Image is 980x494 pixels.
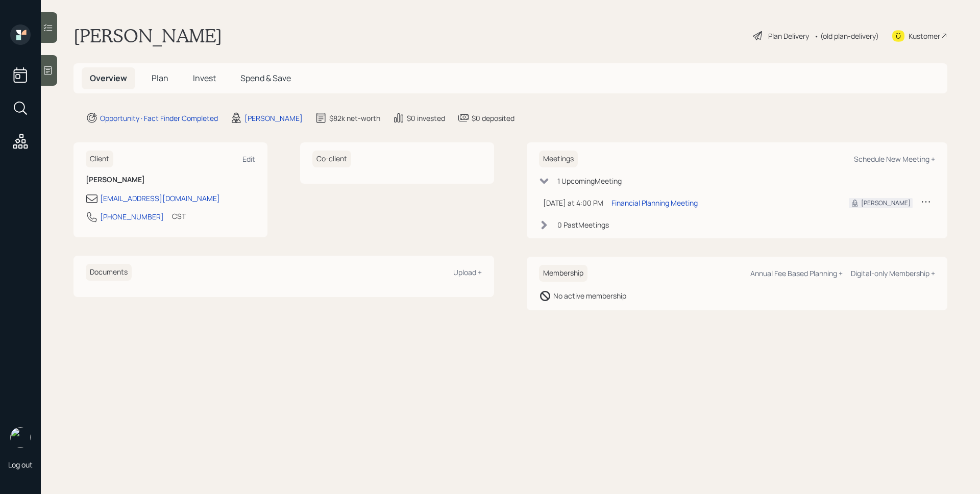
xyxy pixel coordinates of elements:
span: Invest [193,72,216,84]
div: $82k net-worth [329,113,380,123]
div: • (old plan-delivery) [814,31,879,41]
div: CST [172,211,186,221]
div: No active membership [553,290,626,301]
div: Kustomer [909,31,940,41]
div: Financial Planning Meeting [611,197,698,208]
h6: Membership [539,265,587,282]
div: [EMAIL_ADDRESS][DOMAIN_NAME] [100,193,220,204]
div: [DATE] at 4:00 PM [543,197,603,208]
div: Annual Fee Based Planning + [750,268,843,278]
div: Opportunity · Fact Finder Completed [100,113,218,123]
div: 1 Upcoming Meeting [557,176,622,186]
h6: Meetings [539,151,578,167]
span: Plan [152,72,168,84]
h6: Documents [86,264,132,281]
div: Log out [8,460,33,470]
h6: Client [86,151,113,167]
span: Overview [90,72,127,84]
div: Schedule New Meeting + [854,154,935,164]
h1: [PERSON_NAME] [73,24,222,47]
div: 0 Past Meeting s [557,219,609,230]
span: Spend & Save [240,72,291,84]
div: [PERSON_NAME] [244,113,303,123]
div: [PHONE_NUMBER] [100,211,164,222]
h6: [PERSON_NAME] [86,176,255,184]
div: $0 invested [407,113,445,123]
div: Plan Delivery [768,31,809,41]
div: Edit [242,154,255,164]
div: [PERSON_NAME] [861,199,911,208]
h6: Co-client [312,151,351,167]
div: Upload + [453,267,482,277]
img: james-distasi-headshot.png [10,427,31,448]
div: Digital-only Membership + [851,268,935,278]
div: $0 deposited [472,113,514,123]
